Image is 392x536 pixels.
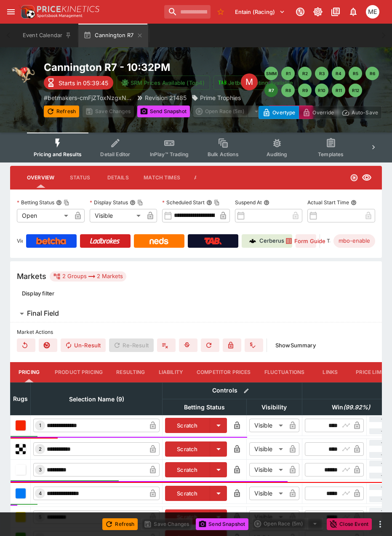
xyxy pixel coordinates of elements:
[252,402,296,412] span: Visibility
[338,106,382,119] button: Auto-Save
[17,199,54,206] p: Betting Status
[187,168,225,188] button: Actions
[17,326,375,338] label: Market Actions
[235,199,262,206] p: Suspend At
[259,106,382,119] div: Start From
[36,238,67,244] img: Betcha
[165,462,210,477] button: Scratch
[315,67,328,80] button: R3
[213,76,299,90] button: Jetbet Meeting Available
[264,67,278,80] button: SMM
[44,61,241,74] h2: Copy To Clipboard
[249,442,286,456] div: Visible
[352,108,378,117] p: Auto-Save
[249,510,286,524] div: Visible
[99,168,137,188] button: Details
[17,209,71,222] div: Open
[37,6,99,12] img: PriceKinetics
[323,402,379,412] span: Win(99.92%)
[214,200,220,206] button: Copy To Clipboard
[90,238,120,244] img: Ladbrokes
[165,418,210,433] button: Scratch
[18,24,77,47] button: Event Calendar
[298,84,312,97] button: R9
[351,200,357,206] button: Actual Start Time
[165,486,210,501] button: Scratch
[11,382,31,415] th: Rugs
[100,151,130,157] span: Detail Editor
[61,168,99,188] button: Status
[363,3,382,21] button: Matt Easter
[37,490,43,496] span: 4
[149,238,168,244] img: Neds
[190,362,258,382] button: Competitor Prices
[241,385,252,396] button: Bulk edit
[145,93,187,102] p: Revision 21485
[346,4,361,19] button: Notifications
[249,238,256,244] img: Cerberus
[315,84,328,97] button: R10
[17,338,35,352] button: Clear Results
[293,4,308,19] button: Connected to PK
[201,338,219,352] button: Remap Selection Target
[165,509,210,525] button: Scratch
[192,93,241,102] div: Prime Trophies
[375,519,385,529] button: more
[298,67,312,80] button: R2
[328,4,343,19] button: Documentation
[78,24,148,47] button: Cannington R7
[214,5,227,19] button: No Bookmarks
[264,67,382,97] nav: pagination navigation
[259,106,299,119] button: Overtype
[109,362,152,382] button: Resulting
[165,441,210,457] button: Scratch
[311,362,349,382] button: Links
[332,84,345,97] button: R11
[44,106,79,117] button: Refresh
[102,518,138,530] button: Refresh
[48,362,109,382] button: Product Pricing
[137,106,190,117] button: Send Snapshot
[3,4,19,19] button: open drawer
[249,419,286,432] div: Visible
[163,382,302,399] th: Controls
[204,238,222,244] img: TabNZ
[27,309,59,318] h6: Final Field
[267,151,287,157] span: Auditing
[242,234,292,248] a: Cerberus
[10,305,382,322] button: Final Field
[264,84,278,97] button: R7
[137,168,187,188] button: Match Times
[270,338,321,352] button: ShowSummary
[109,338,153,352] span: Re-Result
[249,463,286,476] div: Visible
[37,467,43,473] span: 3
[349,84,362,97] button: R12
[333,234,375,248] div: Betting Target: cerberus
[175,402,234,412] span: Betting Status
[20,168,61,188] button: Overview
[193,106,265,117] div: split button
[117,76,210,90] button: SRM Prices Available (Top4)
[37,14,83,18] img: Sportsbook Management
[281,67,295,80] button: R1
[39,338,57,352] button: Clear Losing Results
[200,93,241,102] p: Prime Trophies
[37,446,43,452] span: 2
[34,151,82,157] span: Pricing and Results
[349,67,362,80] button: R5
[241,73,258,90] div: Edit Meeting
[17,287,59,300] button: Display filter
[130,200,136,206] button: Display StatusCopy To Clipboard
[252,518,323,530] div: split button
[312,108,334,117] p: Override
[218,79,227,87] img: jetbet-logo.svg
[296,234,316,248] a: Form Guide
[208,151,239,157] span: Bulk Actions
[327,234,330,248] label: Tags:
[281,84,295,97] button: R8
[258,362,312,382] button: Fluctuations
[333,237,375,245] span: mbo-enable
[307,199,349,206] p: Actual Start Time
[299,106,338,119] button: Override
